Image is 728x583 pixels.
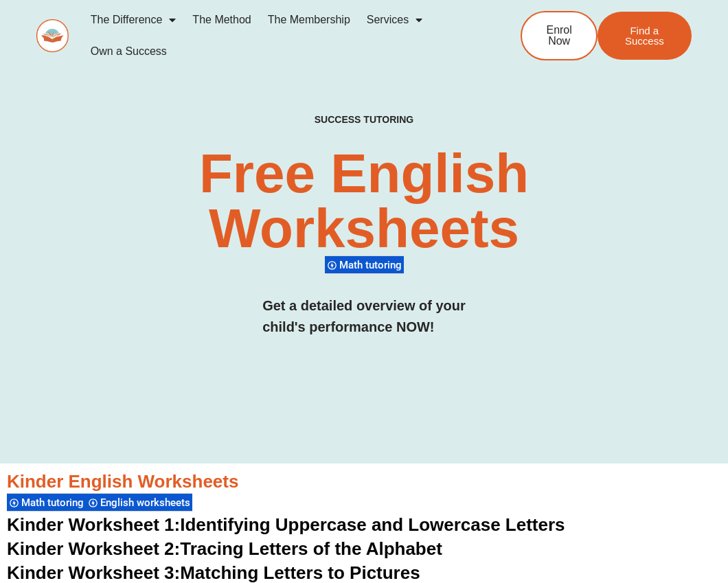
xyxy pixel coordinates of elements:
[7,493,86,512] div: Math tutoring
[260,4,359,36] a: The Membership
[82,4,484,67] nav: Menu
[7,562,180,583] span: Kinder Worksheet 3:
[148,146,580,256] h2: Free English Worksheets​
[7,470,721,494] h3: Kinder English Worksheets
[267,114,461,126] h4: SUCCESS TUTORING​
[618,25,671,46] span: Find a Success
[492,428,728,583] iframe: Chat Widget
[325,255,404,274] div: Math tutoring
[359,4,431,36] a: Services
[521,11,598,60] a: Enrol Now
[100,496,194,509] span: English worksheets
[7,538,180,559] span: Kinder Worksheet 2:
[543,25,576,47] span: Enrol Now
[262,295,466,338] h3: Get a detailed overview of your child's performance NOW!
[82,36,175,67] a: Own a Success
[7,562,420,583] a: Kinder Worksheet 3:Matching Letters to Pictures
[82,4,185,36] a: The Difference
[184,4,259,36] a: The Method
[7,514,180,535] span: Kinder Worksheet 1:
[7,538,442,559] a: Kinder Worksheet 2:Tracing Letters of the Alphabet
[86,493,192,512] div: English worksheets
[7,514,565,535] a: Kinder Worksheet 1:Identifying Uppercase and Lowercase Letters
[598,12,692,60] a: Find a Success
[21,496,88,509] span: Math tutoring
[339,259,406,271] span: Math tutoring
